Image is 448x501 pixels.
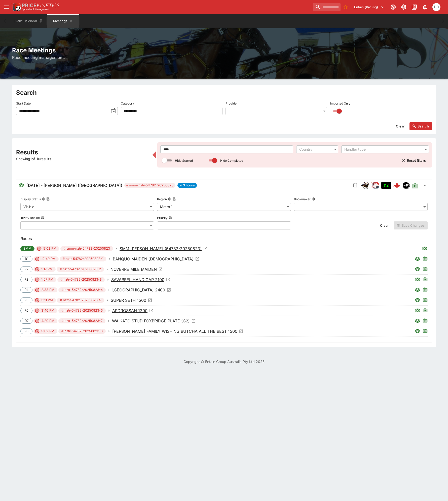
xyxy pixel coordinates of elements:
[399,156,429,164] button: Reset filters
[20,203,154,211] div: Visible
[423,297,428,302] svg: Live
[112,328,237,334] p: [PERSON_NAME] FAMILY WISHING BUTCHA ALL THE BEST 1500
[26,182,122,188] h6: [DATE] - [PERSON_NAME] ([GEOGRAPHIC_DATA])
[20,216,40,220] p: InPlay Bookie
[409,122,432,130] button: Search
[38,318,57,323] span: 4:20 PM
[111,277,170,283] a: Open Event
[16,89,432,96] h2: Search
[423,318,428,323] svg: Live
[16,156,149,161] p: Showing 1 of 110 results
[11,2,21,12] img: PriceKinetics Logo
[112,308,154,314] a: Open Event
[38,287,57,292] span: 2:33 PM
[169,216,172,219] button: Priority
[157,216,168,220] p: Priority
[177,183,197,188] span: in 3 hours
[20,236,428,242] h6: Races
[422,246,428,252] svg: Visible
[120,246,202,252] p: SMM [PERSON_NAME] (54782-20250823)
[111,297,146,303] p: SUPER SETH 1500
[294,197,311,201] p: Bookmaker
[344,147,421,152] div: Handler type
[175,158,193,163] p: Hide Started
[415,277,421,283] svg: Visible
[113,256,194,262] p: BANQUO MAIDEN [DEMOGRAPHIC_DATA]
[113,256,200,262] a: Open Event
[351,181,359,189] button: Open Meeting
[381,182,391,189] div: Imported to Jetbet as OPEN
[415,318,421,324] svg: Visible
[22,318,31,323] span: R7
[431,2,442,13] button: Daniel Olerenshaw
[58,308,106,313] span: # nztr-54782-20250823-6
[111,297,152,303] a: Open Event
[313,3,341,11] input: search
[20,246,34,251] span: SMM
[415,266,421,272] svg: Visible
[112,328,243,334] a: Open Event
[410,3,419,12] button: Documentation
[38,329,57,334] span: 5:02 PM
[112,318,190,324] p: WAIKATO STUD FOXBRIDGE PLATE (G2)
[423,266,428,271] svg: Live
[423,287,428,292] svg: Live
[22,267,31,272] span: R2
[22,256,31,261] span: R1
[402,182,409,189] div: nztr
[415,256,421,262] svg: Visible
[2,3,11,12] button: open drawer
[393,122,407,130] button: Clear
[109,107,118,116] button: toggle date time picker
[423,308,428,313] svg: Live
[38,308,57,313] span: 3:46 PM
[377,221,392,229] button: Clear
[393,182,400,189] img: logo-cerberus--red.svg
[168,197,171,201] button: RegionCopy To Clipboard
[47,14,79,28] button: Meetings
[361,181,369,189] img: horse_racing.png
[112,318,196,324] a: Open Event
[361,181,369,189] div: horse_racing
[22,298,31,303] span: R5
[120,246,208,252] a: Open Event
[22,329,31,334] span: R8
[432,3,440,11] div: Daniel Olerenshaw
[112,287,165,293] p: [GEOGRAPHIC_DATA] 2400
[38,256,59,261] span: 12:40 PM
[40,246,59,251] span: 5:02 PM
[157,197,167,201] p: Region
[22,308,31,313] span: R6
[299,147,330,152] div: Country
[20,197,41,201] p: Display Status
[226,101,238,106] p: Provider
[57,277,105,282] span: # nztr-54782-20250823-3
[57,298,104,303] span: # nztr-54782-20250823-5
[22,8,49,11] img: Sportsbook Management
[157,203,291,211] div: Metro 1
[342,3,350,11] button: No Bookmarks
[351,3,387,11] button: Select Tenant
[423,277,428,282] svg: Live
[312,197,315,201] button: Bookmaker
[330,101,350,106] p: Imported Only
[420,3,429,12] button: Notifications
[124,183,175,188] span: # smm-nztr-54782-20250823
[22,4,59,7] img: PriceKinetics
[38,267,56,272] span: 1:17 PM
[16,101,31,106] p: Start Date
[46,197,50,201] button: Copy To Clipboard
[42,197,45,201] button: Display StatusCopy To Clipboard
[423,328,428,333] svg: Live
[12,54,436,60] h6: Race meeting management.
[58,318,105,323] span: # nztr-54782-20250823-7
[12,46,436,54] h2: Race Meetings
[371,181,379,189] div: ParallelRacing Handler
[18,182,24,188] svg: Visible
[58,329,106,334] span: # nztr-54782-20250823-8
[121,101,134,106] p: Category
[111,277,164,283] p: SAVABEEL HANDICAP 2100
[38,277,56,282] span: 1:57 PM
[371,181,379,189] img: racing.png
[172,197,176,201] button: Copy To Clipboard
